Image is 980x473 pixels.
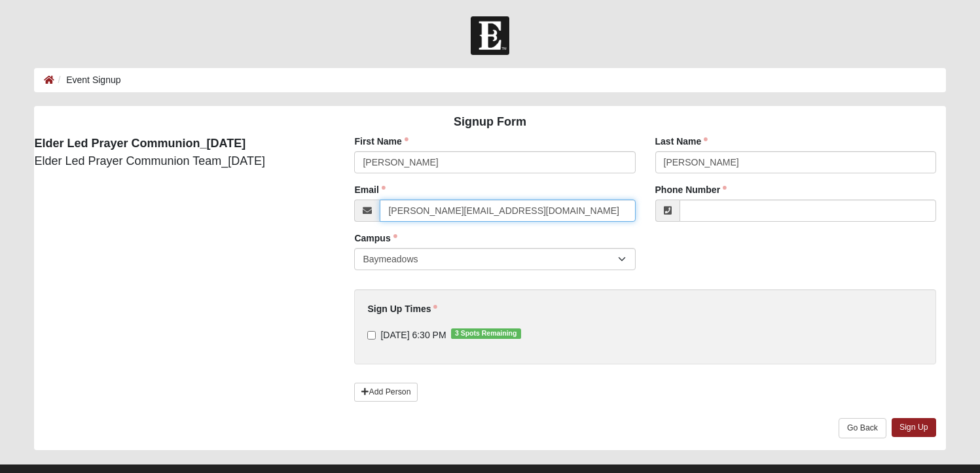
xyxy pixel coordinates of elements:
[367,302,437,315] label: Sign Up Times
[354,135,408,148] label: First Name
[839,418,886,438] a: Go Back
[655,135,708,148] label: Last Name
[34,115,945,130] h4: Signup Form
[34,137,245,150] strong: Elder Led Prayer Communion_[DATE]
[54,73,120,87] li: Event Signup
[451,328,521,339] span: 3 Spots Remaining
[471,16,509,55] img: Church of Eleven22 Logo
[354,183,385,196] label: Email
[380,330,446,340] span: [DATE] 6:30 PM
[354,232,397,245] label: Campus
[892,418,936,437] a: Sign Up
[24,135,335,170] div: Elder Led Prayer Communion Team_[DATE]
[367,331,376,340] input: [DATE] 6:30 PM3 Spots Remaining
[354,383,418,402] a: Add Person
[655,183,727,196] label: Phone Number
